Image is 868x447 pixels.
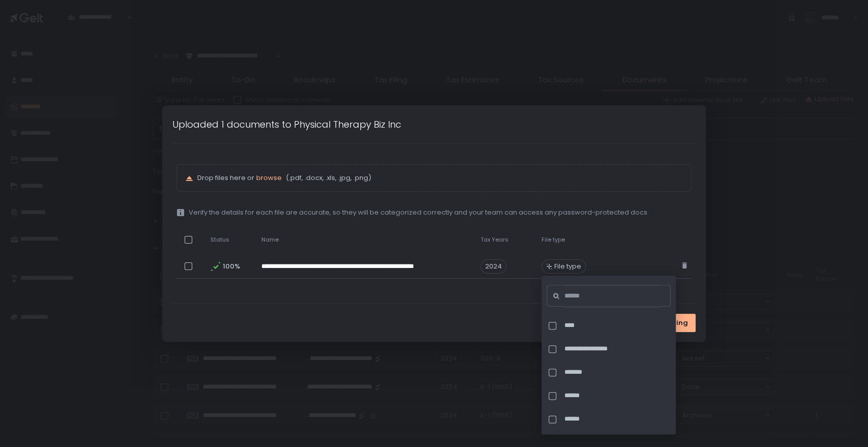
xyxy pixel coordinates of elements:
[481,259,506,274] span: 2024
[211,236,229,244] span: Status
[261,236,279,244] span: Name
[256,173,282,183] span: browse
[172,117,401,131] h1: Uploaded 1 documents to Physical Therapy Biz Inc
[542,236,565,244] span: File type
[197,173,683,183] p: Drop files here or
[481,236,508,244] span: Tax Years
[189,208,649,217] span: Verify the details for each file are accurate, so they will be categorized correctly and your tea...
[223,262,239,271] span: 100%
[284,173,371,183] span: (.pdf, .docx, .xls, .jpg, .png)
[256,173,282,183] button: browse
[554,262,581,271] span: File type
